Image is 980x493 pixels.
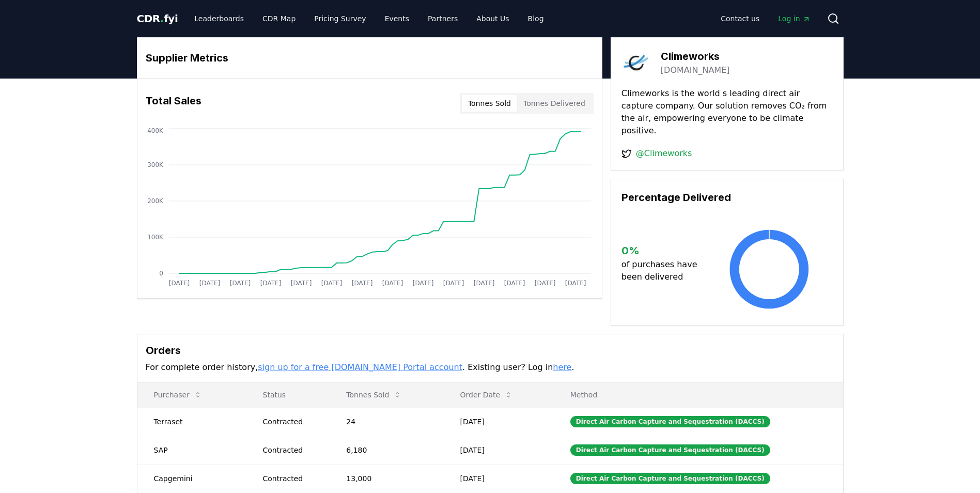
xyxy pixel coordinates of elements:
[468,9,517,28] a: About Us
[462,95,517,112] button: Tonnes Sold
[473,280,494,287] tspan: [DATE]
[147,161,164,168] tspan: 300K
[146,50,594,66] h3: Supplier Metrics
[570,473,770,484] div: Direct Air Carbon Capture and Sequestration (DACCS)
[263,417,322,427] div: Contracted
[146,93,201,114] h3: Total Sales
[330,407,443,436] td: 24
[159,270,163,277] tspan: 0
[570,416,770,427] div: Direct Air Carbon Capture and Sequestration (DACCS)
[137,464,246,492] td: Capgemini
[137,11,178,26] a: CDR.fyi
[186,9,252,28] a: Leaderboards
[712,9,818,28] nav: Main
[147,234,164,241] tspan: 100K
[621,87,833,137] p: Climeworks is the world s leading direct air capture company. Our solution removes CO₂ from the a...
[504,280,525,287] tspan: [DATE]
[520,9,552,28] a: Blog
[260,280,281,287] tspan: [DATE]
[351,280,372,287] tspan: [DATE]
[330,436,443,464] td: 6,180
[258,362,462,372] a: sign up for a free [DOMAIN_NAME] Portal account
[137,436,246,464] td: SAP
[661,49,730,64] h3: Climeworks
[443,280,464,287] tspan: [DATE]
[263,473,322,484] div: Contracted
[661,64,730,76] a: [DOMAIN_NAME]
[338,384,410,405] button: Tonnes Sold
[778,13,810,24] span: Log in
[137,12,178,25] span: CDR fyi
[146,361,835,374] p: For complete order history, . Existing user? Log in .
[160,12,164,25] span: .
[377,9,417,28] a: Events
[565,280,586,287] tspan: [DATE]
[290,280,312,287] tspan: [DATE]
[147,197,164,205] tspan: 200K
[444,436,554,464] td: [DATE]
[452,384,521,405] button: Order Date
[419,9,466,28] a: Partners
[137,407,246,436] td: Terraset
[621,258,706,283] p: of purchases have been delivered
[382,280,403,287] tspan: [DATE]
[147,127,164,134] tspan: 400K
[636,147,692,160] a: @Climeworks
[621,190,833,205] h3: Percentage Delivered
[321,280,342,287] tspan: [DATE]
[168,280,190,287] tspan: [DATE]
[770,9,818,28] a: Log in
[255,390,322,400] p: Status
[263,445,322,455] div: Contracted
[199,280,220,287] tspan: [DATE]
[570,444,770,456] div: Direct Air Carbon Capture and Sequestration (DACCS)
[412,280,433,287] tspan: [DATE]
[621,48,650,77] img: Climeworks-logo
[444,407,554,436] td: [DATE]
[146,343,835,358] h3: Orders
[621,243,706,258] h3: 0 %
[186,9,552,28] nav: Main
[330,464,443,492] td: 13,000
[517,95,592,112] button: Tonnes Delivered
[146,384,210,405] button: Purchaser
[229,280,251,287] tspan: [DATE]
[444,464,554,492] td: [DATE]
[562,390,835,400] p: Method
[712,9,768,28] a: Contact us
[254,9,304,28] a: CDR Map
[553,362,571,372] a: here
[306,9,374,28] a: Pricing Survey
[534,280,555,287] tspan: [DATE]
